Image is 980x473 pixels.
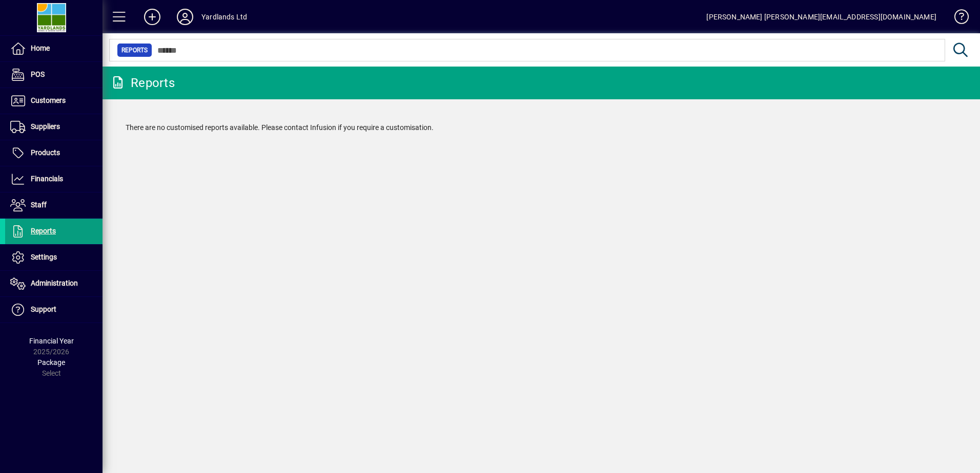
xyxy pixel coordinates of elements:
[5,245,103,270] a: Settings
[5,166,103,192] a: Financials
[947,2,967,35] a: Knowledge Base
[136,8,169,26] button: Add
[31,122,60,131] span: Suppliers
[5,192,103,218] a: Staff
[31,201,47,209] span: Staff
[31,175,63,183] span: Financials
[5,114,103,140] a: Suppliers
[5,297,103,322] a: Support
[5,140,103,166] a: Products
[121,45,148,55] span: Reports
[29,337,74,345] span: Financial Year
[115,112,967,143] div: There are no customised reports available. Please contact Infusion if you require a customisation.
[31,96,66,104] span: Customers
[31,305,56,313] span: Support
[5,271,103,296] a: Administration
[706,9,936,25] div: [PERSON_NAME] [PERSON_NAME][EMAIL_ADDRESS][DOMAIN_NAME]
[5,88,103,114] a: Customers
[31,148,60,157] span: Products
[31,44,50,52] span: Home
[110,75,175,91] div: Reports
[31,279,78,287] span: Administration
[201,9,247,25] div: Yardlands Ltd
[5,36,103,61] a: Home
[5,62,103,88] a: POS
[169,8,201,26] button: Profile
[31,70,45,78] span: POS
[37,358,65,367] span: Package
[31,227,56,235] span: Reports
[31,253,57,261] span: Settings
